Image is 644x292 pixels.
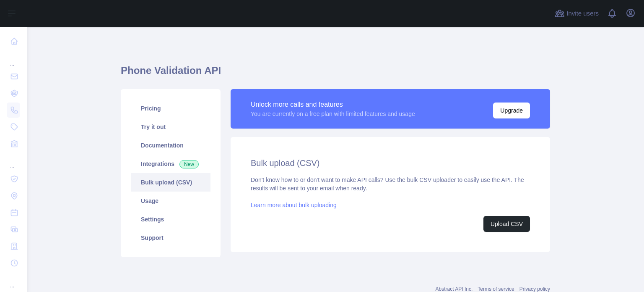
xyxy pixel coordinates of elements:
[7,153,20,170] div: ...
[519,286,550,292] a: Privacy policy
[131,173,210,192] a: Bulk upload (CSV)
[478,286,514,292] a: Terms of service
[436,286,473,292] a: Abstract API Inc.
[121,64,550,84] h1: Phone Validation API
[493,103,530,118] button: Upgrade
[566,9,599,18] span: Invite users
[131,229,210,247] a: Support
[7,272,20,289] div: ...
[131,210,210,229] a: Settings
[131,155,210,173] a: Integrations New
[131,192,210,210] a: Usage
[251,157,530,169] h2: Bulk upload (CSV)
[251,176,530,232] div: Don't know how to or don't want to make API calls? Use the bulk CSV uploader to easily use the AP...
[131,118,210,136] a: Try it out
[251,202,337,208] a: Learn more about bulk uploading
[553,7,600,20] button: Invite users
[179,160,199,168] span: New
[131,136,210,155] a: Documentation
[131,99,210,118] a: Pricing
[7,50,20,67] div: ...
[483,216,530,232] button: Upload CSV
[251,110,415,118] div: You are currently on a free plan with limited features and usage
[251,100,415,110] div: Unlock more calls and features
